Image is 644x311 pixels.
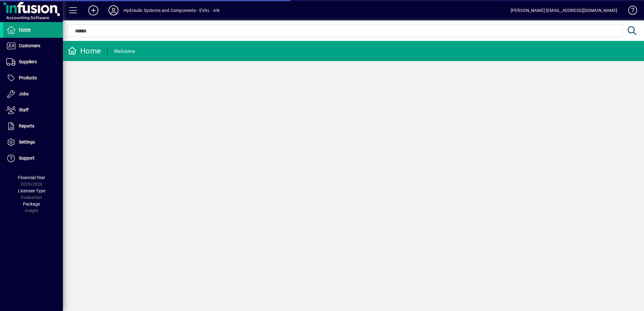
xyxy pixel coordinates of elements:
span: Financial Year [18,175,45,180]
span: Reports [19,123,34,128]
button: Profile [103,5,124,16]
div: Welcome [114,46,135,56]
a: Products [3,70,63,86]
span: Settings [19,139,35,144]
a: Reports [3,118,63,134]
span: Support [19,155,35,161]
span: Products [19,75,37,80]
a: Suppliers [3,54,63,70]
span: Staff [19,107,29,112]
span: Licensee Type [18,188,45,193]
div: Home [68,46,101,56]
a: Customers [3,38,63,54]
span: Customers [19,43,40,48]
span: Jobs [19,91,29,96]
a: Jobs [3,86,63,102]
a: Support [3,150,63,166]
div: [PERSON_NAME] [EMAIL_ADDRESS][DOMAIN_NAME] [511,5,617,15]
span: Package [23,201,40,206]
span: Home [19,27,31,32]
a: Settings [3,134,63,150]
button: Add [83,5,103,16]
a: Staff [3,102,63,118]
div: Hydraulic Systems and Components - EVAL - AN [124,5,219,15]
a: Knowledge Base [624,1,636,22]
span: Suppliers [19,59,37,64]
